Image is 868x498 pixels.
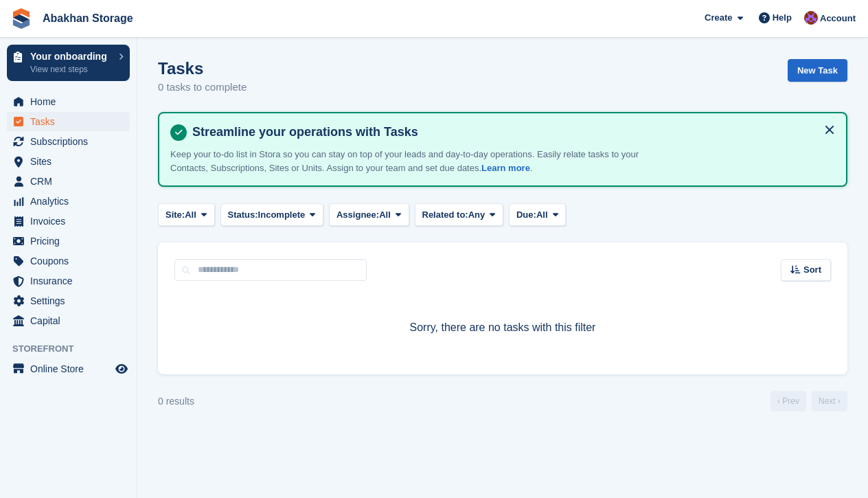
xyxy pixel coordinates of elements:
a: Previous [770,391,806,411]
span: All [379,208,391,222]
span: Sort [803,263,821,277]
span: Help [773,11,792,25]
span: Assignee: [336,208,379,222]
span: Capital [30,311,113,330]
span: Invoices [30,212,113,231]
a: Preview store [113,361,130,377]
button: Site: All [158,203,215,226]
a: New Task [788,59,847,82]
span: Account [820,12,856,25]
span: Site: [165,208,185,222]
a: Learn more [481,163,530,173]
a: Abakhan Storage [37,7,139,30]
a: Next [812,391,847,411]
span: All [536,208,548,222]
a: menu [7,311,130,330]
div: 0 results [158,394,194,409]
a: menu [7,291,130,310]
img: stora-icon-8386f47178a22dfd0bd8f6a31ec36ba5ce8667c1dd55bd0f319d3a0aa187defe.svg [11,8,32,29]
a: menu [7,92,130,111]
a: menu [7,132,130,151]
p: View next steps [30,63,112,76]
nav: Page [768,391,850,411]
p: Sorry, there are no tasks with this filter [174,319,831,336]
a: menu [7,172,130,191]
a: menu [7,231,130,251]
p: Your onboarding [30,52,112,61]
p: Keep your to-do list in Stora so you can stay on top of your leads and day-to-day operations. Eas... [170,148,651,174]
h1: Tasks [158,59,247,78]
span: Settings [30,291,113,310]
span: Due: [516,208,536,222]
button: Due: All [509,203,566,226]
span: Coupons [30,251,113,271]
a: menu [7,271,130,291]
span: Storefront [12,342,137,356]
span: Home [30,92,113,111]
span: Sites [30,152,113,171]
a: menu [7,251,130,271]
span: Incomplete [258,208,306,222]
button: Assignee: All [329,203,409,226]
a: menu [7,359,130,378]
span: Analytics [30,192,113,211]
span: Insurance [30,271,113,291]
a: menu [7,112,130,131]
span: Any [468,208,486,222]
img: William Abakhan [804,11,818,25]
a: menu [7,212,130,231]
span: Online Store [30,359,113,378]
span: Pricing [30,231,113,251]
span: Related to: [422,208,468,222]
span: Status: [228,208,258,222]
button: Related to: Any [415,203,503,226]
span: All [185,208,196,222]
span: CRM [30,172,113,191]
button: Status: Incomplete [220,203,323,226]
span: Subscriptions [30,132,113,151]
p: 0 tasks to complete [158,80,247,95]
span: Tasks [30,112,113,131]
a: menu [7,192,130,211]
span: Create [705,11,732,25]
a: menu [7,152,130,171]
h4: Streamline your operations with Tasks [187,124,835,140]
a: Your onboarding View next steps [7,45,130,81]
